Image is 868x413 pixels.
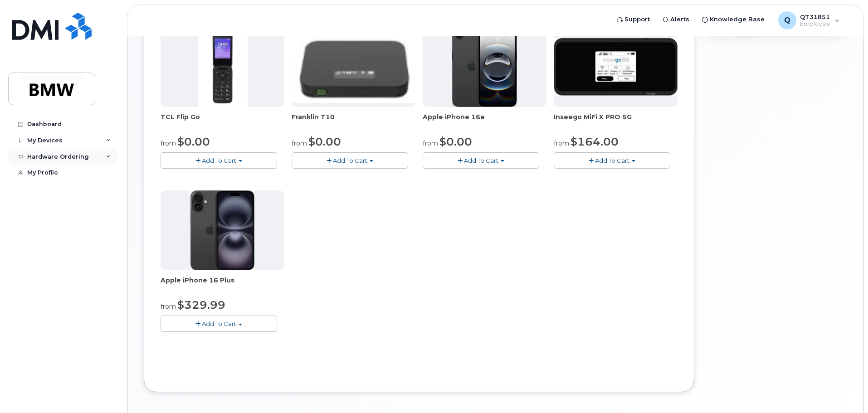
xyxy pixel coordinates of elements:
[554,38,678,96] img: cut_small_inseego_5G.jpg
[333,157,367,164] span: Add To Cart
[161,112,284,131] div: TCL Flip Go
[571,135,619,148] span: $164.00
[292,152,408,168] button: Add To Cart
[439,135,472,148] span: $0.00
[624,15,650,24] span: Support
[423,152,539,168] button: Add To Cart
[554,139,569,147] small: from
[464,157,498,164] span: Add To Cart
[595,157,629,164] span: Add To Cart
[161,302,176,311] small: from
[161,276,284,294] div: Apple iPhone 16 Plus
[177,298,225,311] span: $329.99
[800,20,830,28] span: Employee
[829,374,861,406] iframe: Messenger Launcher
[423,112,546,131] div: Apple iPhone 16e
[202,157,236,164] span: Add To Cart
[292,31,415,103] img: t10.jpg
[198,27,248,107] img: TCL_FLIP_MODE.jpg
[202,320,236,327] span: Add To Cart
[772,11,846,29] div: QT31851
[710,15,765,24] span: Knowledge Base
[554,112,678,131] div: Inseego MiFi X PRO 5G
[190,190,254,270] img: iphone_16_plus.png
[292,112,415,131] div: Franklin T10
[423,139,438,147] small: from
[292,139,307,147] small: from
[161,139,176,147] small: from
[656,10,696,29] a: Alerts
[161,152,277,168] button: Add To Cart
[161,316,277,331] button: Add To Cart
[784,15,790,26] span: Q
[452,27,517,107] img: iphone16e.png
[554,152,670,168] button: Add To Cart
[177,135,210,148] span: $0.00
[696,10,771,29] a: Knowledge Base
[610,10,656,29] a: Support
[670,15,689,24] span: Alerts
[800,13,830,20] span: QT31851
[308,135,341,148] span: $0.00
